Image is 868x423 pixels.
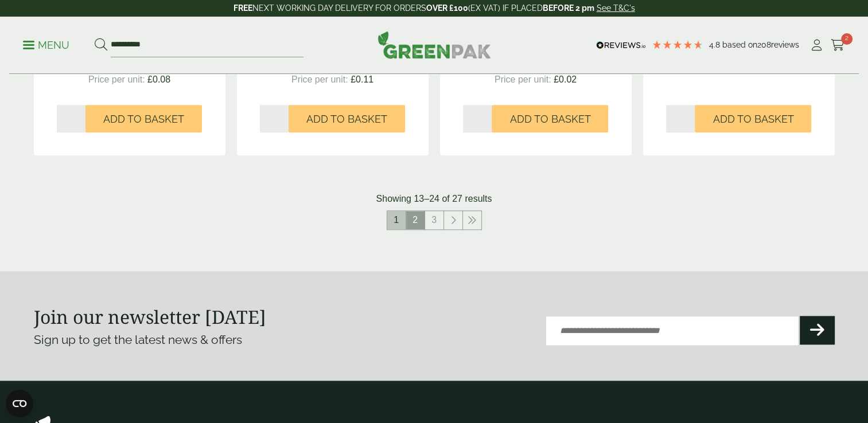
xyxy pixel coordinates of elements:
[652,40,703,50] div: 4.79 Stars
[306,113,387,126] span: Add to Basket
[233,3,252,13] strong: FREE
[6,390,33,417] button: Open CMP widget
[597,3,635,13] a: See T&C's
[85,105,202,132] button: Add to Basket
[543,3,594,13] strong: BEFORE 2 pm
[509,113,590,126] span: Add to Basket
[492,105,608,132] button: Add to Basket
[495,75,551,84] span: Price per unit:
[34,331,394,349] p: Sign up to get the latest news & offers
[34,304,266,329] strong: Join our newsletter [DATE]
[387,211,406,229] a: 1
[291,75,348,84] span: Price per unit:
[722,40,757,49] span: Based on
[757,40,771,49] span: 208
[841,33,853,45] span: 2
[351,75,373,84] span: £0.11
[377,31,491,58] img: GreenPak Supplies
[713,113,793,126] span: Add to Basket
[771,40,799,49] span: reviews
[831,40,845,51] i: Cart
[596,41,646,49] img: REVIEWS.io
[425,211,443,229] a: 3
[709,40,722,49] span: 4.8
[426,3,468,13] strong: OVER £100
[695,105,811,132] button: Add to Basket
[554,75,577,84] span: £0.02
[147,75,170,84] span: £0.08
[376,192,492,206] p: Showing 13–24 of 27 results
[406,211,425,229] span: 2
[103,113,184,126] span: Add to Basket
[289,105,405,132] button: Add to Basket
[831,37,845,54] a: 2
[88,75,145,84] span: Price per unit:
[23,38,69,50] a: Menu
[809,40,824,51] i: My Account
[23,38,69,52] p: Menu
